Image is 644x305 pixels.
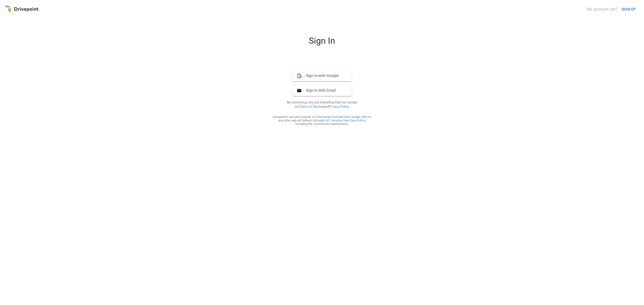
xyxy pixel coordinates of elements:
div: No account yet? [587,7,617,12]
a: Privacy Policy [329,105,349,109]
p: By continuing, you are indicating that you accept our and . [280,100,364,109]
span: Sign in with Email [302,88,336,93]
span: Sign in with Google [302,73,339,78]
button: Sign in with Google [292,70,352,81]
a: Google API Services User Data Policy [315,119,365,122]
div: Sign In [258,36,386,50]
button: SIGN UP [619,4,638,14]
div: Drivepoint's use and transfer of information received from Google APIs to any other app will adhe... [273,115,371,126]
button: Sign in with Email [292,85,352,96]
a: Terms of Service [299,105,323,109]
